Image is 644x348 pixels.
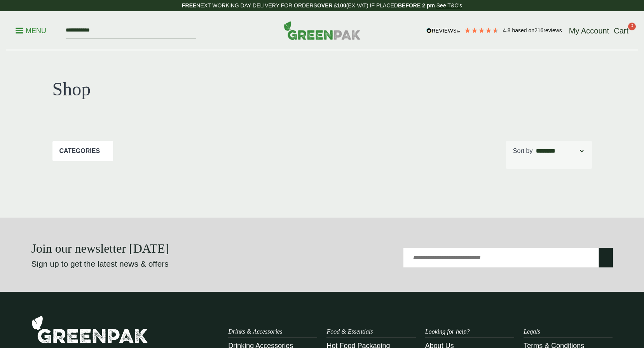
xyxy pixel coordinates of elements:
[16,26,46,34] a: Menu
[31,258,293,270] p: Sign up to get the latest news & offers
[426,28,460,33] img: REVIEWS.io
[569,25,609,37] a: My Account
[59,146,100,156] p: Categories
[513,146,533,156] p: Sort by
[534,27,543,33] span: 216
[628,23,636,30] span: 0
[543,27,562,33] span: reviews
[569,26,609,35] span: My Account
[284,21,361,40] img: GreenPak Supplies
[614,25,628,37] a: Cart 0
[182,2,196,9] strong: FREE
[31,315,148,344] img: GreenPak Supplies
[436,2,462,9] a: See T&C's
[398,2,435,9] strong: BEFORE 2 pm
[31,241,169,255] strong: Join our newsletter [DATE]
[464,27,499,34] div: 4.79 Stars
[52,78,322,100] h1: Shop
[614,26,628,35] span: Cart
[16,26,46,35] p: Menu
[534,146,585,156] select: Shop order
[503,27,512,33] span: 4.8
[512,27,534,33] span: Based on
[317,2,346,9] strong: OVER £100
